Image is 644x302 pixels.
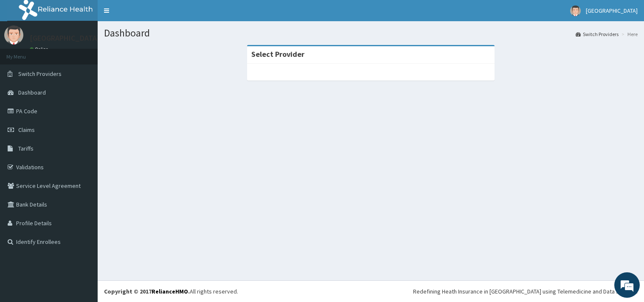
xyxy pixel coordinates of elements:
strong: Select Provider [251,49,304,59]
span: Tariffs [18,145,34,152]
li: Here [619,31,638,38]
a: Switch Providers [576,31,619,38]
span: Claims [18,126,35,134]
span: Dashboard [18,89,46,96]
img: User Image [570,6,581,16]
footer: All rights reserved. [98,280,644,302]
a: Online [30,46,50,52]
a: RelianceHMO [152,288,188,295]
p: [GEOGRAPHIC_DATA] [30,34,100,42]
h1: Dashboard [104,28,638,39]
span: [GEOGRAPHIC_DATA] [586,7,638,14]
div: Redefining Heath Insurance in [GEOGRAPHIC_DATA] using Telemedicine and Data Science! [413,287,638,296]
span: Switch Providers [18,70,62,78]
strong: Copyright © 2017 . [104,288,190,295]
img: User Image [4,25,23,45]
